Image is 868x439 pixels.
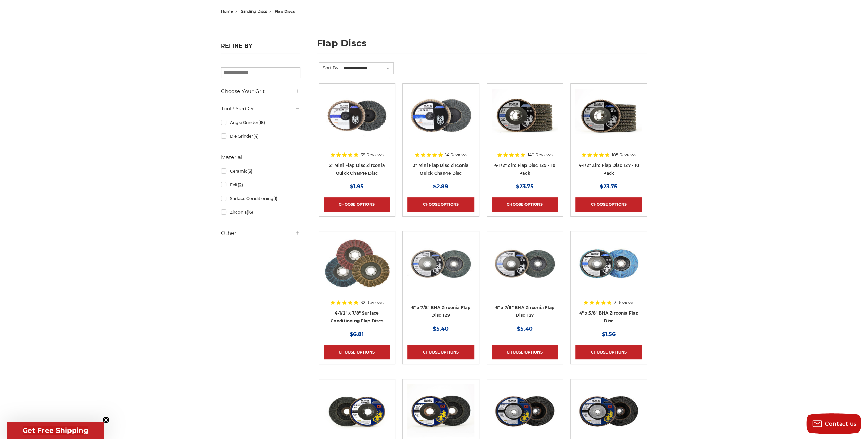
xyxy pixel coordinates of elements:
[324,89,390,176] a: Black Hawk Abrasives 2-inch Zirconia Flap Disc with 60 Grit Zirconia for Smooth Finishing
[273,196,277,201] span: (1)
[221,9,233,14] a: home
[806,413,861,434] button: Contact us
[492,89,558,176] a: 4.5" Black Hawk Zirconia Flap Disc 10 Pack
[221,206,300,218] a: Zirconia
[492,197,558,212] a: Choose Options
[342,63,393,74] select: Sort By:
[221,229,300,237] h5: Other
[350,331,364,337] span: $6.81
[275,9,295,14] span: flap discs
[407,236,474,291] img: Black Hawk 6 inch T29 coarse flap discs, 36 grit for efficient material removal
[247,169,252,174] span: (3)
[317,39,647,53] h1: flap discs
[319,63,339,73] label: Sort By:
[221,165,300,177] a: Ceramic
[492,384,558,439] img: high density flap disc with screw hub
[221,179,300,191] a: Felt
[350,183,364,190] span: $1.95
[407,236,474,324] a: Black Hawk 6 inch T29 coarse flap discs, 36 grit for efficient material removal
[221,130,300,142] a: Die Grinder
[103,416,109,423] button: Close teaser
[492,89,558,143] img: 4.5" Black Hawk Zirconia Flap Disc 10 Pack
[237,182,243,187] span: (2)
[221,117,300,129] a: Angle Grinder
[407,89,474,176] a: BHA 3" Quick Change 60 Grit Flap Disc for Fine Grinding and Finishing
[407,384,474,439] img: 4-1/2" XL High Density Zirconia Flap Disc T27
[575,89,642,176] a: Black Hawk 4-1/2" x 7/8" Flap Disc Type 27 - 10 Pack
[246,210,253,215] span: (16)
[241,9,267,14] a: sanding discs
[517,325,533,332] span: $5.40
[324,236,390,291] img: Scotch brite flap discs
[221,87,300,95] h5: Choose Your Grit
[575,384,642,439] img: Zirconia flap disc with screw hub
[324,197,390,212] a: Choose Options
[575,197,642,212] a: Choose Options
[221,192,300,204] a: Surface Conditioning
[602,331,616,337] span: $1.56
[433,325,449,332] span: $5.40
[575,236,642,291] img: 4-inch BHA Zirconia flap disc with 40 grit designed for aggressive metal sanding and grinding
[221,153,300,161] h5: Material
[825,421,857,427] span: Contact us
[516,183,534,190] span: $23.75
[407,89,474,143] img: BHA 3" Quick Change 60 Grit Flap Disc for Fine Grinding and Finishing
[324,236,390,324] a: Scotch brite flap discs
[324,384,390,439] img: 4-1/2" XL High Density Zirconia Flap Disc T29
[221,43,300,53] h5: Refine by
[575,89,642,143] img: Black Hawk 4-1/2" x 7/8" Flap Disc Type 27 - 10 Pack
[324,89,390,143] img: Black Hawk Abrasives 2-inch Zirconia Flap Disc with 60 Grit Zirconia for Smooth Finishing
[324,345,390,359] a: Choose Options
[433,183,448,190] span: $2.89
[492,345,558,359] a: Choose Options
[258,120,265,125] span: (18)
[407,345,474,359] a: Choose Options
[253,134,258,139] span: (4)
[407,197,474,212] a: Choose Options
[221,105,300,113] h5: Tool Used On
[7,422,104,439] div: Get Free ShippingClose teaser
[575,236,642,324] a: 4-inch BHA Zirconia flap disc with 40 grit designed for aggressive metal sanding and grinding
[575,345,642,359] a: Choose Options
[600,183,618,190] span: $23.75
[23,426,88,435] span: Get Free Shipping
[492,236,558,324] a: Coarse 36 grit BHA Zirconia flap disc, 6-inch, flat T27 for aggressive material removal
[492,236,558,291] img: Coarse 36 grit BHA Zirconia flap disc, 6-inch, flat T27 for aggressive material removal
